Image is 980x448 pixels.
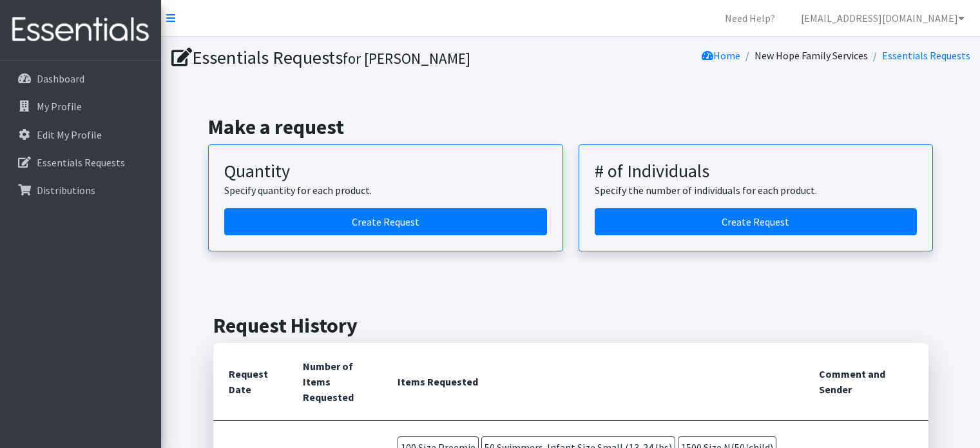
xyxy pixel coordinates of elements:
[702,49,740,62] a: Home
[5,8,156,52] img: HumanEssentials
[343,49,470,68] small: for [PERSON_NAME]
[213,343,287,421] th: Request Date
[595,208,918,235] a: Create a request by number of individuals
[5,66,156,92] a: Dashboard
[37,156,125,169] p: Essentials Requests
[37,184,95,197] p: Distributions
[595,161,918,182] h3: # of Individuals
[791,5,975,31] a: [EMAIL_ADDRESS][DOMAIN_NAME]
[171,46,566,69] h1: Essentials Requests
[224,208,547,235] a: Create a request by quantity
[5,122,156,148] a: Edit My Profile
[224,182,547,198] p: Specify quantity for each product.
[382,343,803,421] th: Items Requested
[37,128,102,141] p: Edit My Profile
[37,72,84,85] p: Dashboard
[5,150,156,175] a: Essentials Requests
[208,115,933,139] h2: Make a request
[37,100,82,113] p: My Profile
[287,343,383,421] th: Number of Items Requested
[213,313,928,338] h2: Request History
[224,161,547,182] h3: Quantity
[5,93,156,119] a: My Profile
[595,182,918,198] p: Specify the number of individuals for each product.
[5,177,156,203] a: Distributions
[803,343,928,421] th: Comment and Sender
[715,5,785,31] a: Need Help?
